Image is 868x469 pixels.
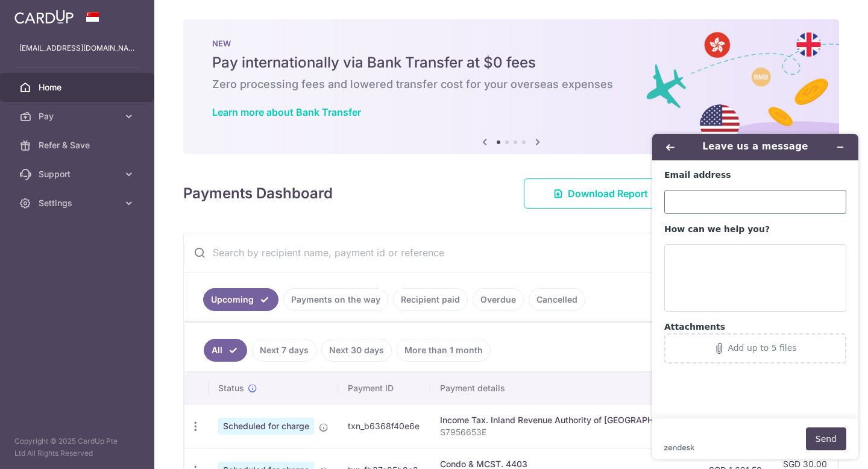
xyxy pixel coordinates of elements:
span: Scheduled for charge [218,418,314,435]
img: Bank transfer banner [183,19,839,154]
a: More than 1 month [397,339,491,362]
a: Recipient paid [393,288,468,311]
iframe: Find more information here [643,124,868,469]
span: Status [218,382,244,394]
div: Income Tax. Inland Revenue Authority of [GEOGRAPHIC_DATA] [440,414,690,426]
p: NEW [212,39,810,48]
a: Payments on the way [283,288,388,311]
a: Cancelled [529,288,585,311]
a: Next 7 days [252,339,316,362]
h4: Payments Dashboard [183,183,333,204]
td: txn_b6368f40e6e [338,404,430,448]
a: All [204,339,247,362]
a: Upcoming [203,288,278,311]
a: Next 30 days [321,339,392,362]
th: Payment ID [338,373,430,404]
span: Refer & Save [39,139,118,151]
span: Home [39,81,118,93]
a: Learn more about Bank Transfer [212,106,361,118]
span: Help [28,8,52,19]
input: Search by recipient name, payment id or reference [184,233,810,272]
h5: Pay internationally via Bank Transfer at $0 fees [212,53,810,72]
span: Pay [39,110,118,122]
p: [EMAIL_ADDRESS][DOMAIN_NAME] [19,42,135,54]
a: Download Report [524,178,678,209]
span: Support [39,168,118,180]
p: S7956653E [440,426,690,438]
span: Download Report [568,186,648,201]
span: Settings [39,197,118,209]
h6: Zero processing fees and lowered transfer cost for your overseas expenses [212,77,810,92]
img: CardUp [14,10,74,24]
th: Payment details [430,373,699,404]
a: Overdue [473,288,524,311]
